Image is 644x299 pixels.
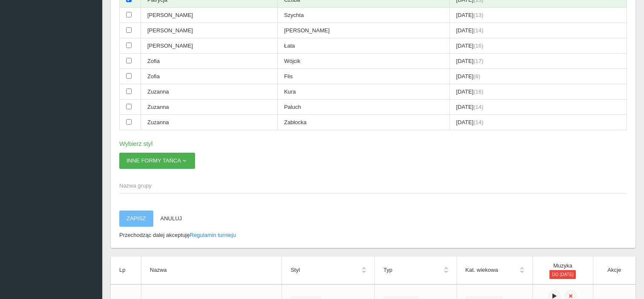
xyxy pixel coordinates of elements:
td: [DATE] [449,8,627,23]
th: Styl [282,256,375,284]
span: Nazwa grupy [119,182,618,190]
td: Zabłocka [277,115,449,130]
td: [DATE] [449,100,627,115]
th: Nazwa [141,256,282,284]
button: Zapisz [119,211,153,227]
span: (8) [474,73,480,80]
td: [PERSON_NAME] [141,23,278,38]
th: Akcje [593,256,635,284]
td: Zuzanna [141,115,278,130]
td: [DATE] [449,115,627,130]
input: Nazwa grupy [119,177,627,194]
td: [DATE] [449,23,627,38]
p: Przechodząc dalej akceptuję [119,231,627,239]
td: [PERSON_NAME] [141,8,278,23]
th: Typ [375,256,457,284]
td: Wójcik [277,54,449,69]
span: (14) [474,27,483,34]
th: Kat. wiekowa [457,256,533,284]
th: Lp [111,256,141,284]
td: [DATE] [449,38,627,54]
a: Regulamin turnieju [190,232,236,238]
span: (13) [474,12,483,18]
td: Szychta [277,8,449,23]
h6: Wybierz styl [119,139,627,148]
button: Anuluj [153,211,190,227]
td: Zuzanna [141,84,278,100]
span: do [DATE] [549,270,576,279]
span: (16) [474,43,483,49]
td: Zofia [141,69,278,84]
td: Zuzanna [141,100,278,115]
td: [PERSON_NAME] [141,38,278,54]
td: Paluch [277,100,449,115]
td: [DATE] [449,69,627,84]
td: [DATE] [449,84,627,100]
td: Zofia [141,54,278,69]
th: Muzyka [533,256,593,284]
td: Flis [277,69,449,84]
span: (17) [474,58,483,64]
span: (16) [474,88,483,95]
span: (14) [474,119,483,125]
td: Kura [277,84,449,100]
span: (14) [474,104,483,110]
button: Inne formy tańca [119,153,195,169]
td: Łata [277,38,449,54]
td: [DATE] [449,54,627,69]
td: [PERSON_NAME] [277,23,449,38]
